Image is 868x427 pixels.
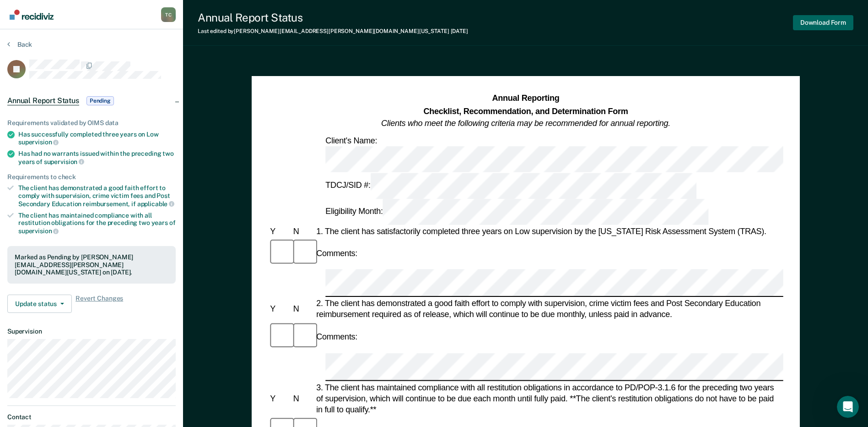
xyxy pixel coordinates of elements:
[15,253,168,276] div: Marked as Pending by [PERSON_NAME][EMAIL_ADDRESS][PERSON_NAME][DOMAIN_NAME][US_STATE] on [DATE].
[314,298,783,320] div: 2. The client has demonstrated a good faith effort to comply with supervision, crime victim fees ...
[10,10,54,20] img: Recidiviz
[291,226,314,237] div: N
[18,227,59,235] span: supervision
[451,28,468,34] span: [DATE]
[7,40,32,49] button: Back
[291,393,314,404] div: N
[18,150,176,165] div: Has had no warrants issued within the preceding two years of
[268,226,291,237] div: Y
[381,119,670,128] em: Clients who meet the following criteria may be recommended for annual reporting.
[291,304,314,315] div: N
[423,106,628,115] strong: Checklist, Recommendation, and Determination Form
[793,15,853,30] button: Download Form
[7,413,176,421] dt: Contact
[837,396,859,418] iframe: Intercom live chat
[7,328,176,335] dt: Supervision
[18,184,176,208] div: The client has demonstrated a good faith effort to comply with supervision, crime victim fees and...
[198,11,468,24] div: Annual Report Status
[18,131,176,146] div: Has successfully completed three years on Low
[7,96,79,105] span: Annual Report Status
[18,212,176,235] div: The client has maintained compliance with all restitution obligations for the preceding two years of
[161,7,176,22] button: Profile dropdown button
[268,393,291,404] div: Y
[314,248,359,259] div: Comments:
[18,138,59,146] span: supervision
[137,200,174,208] span: applicable
[7,295,72,313] button: Update status
[314,226,783,237] div: 1. The client has satisfactorily completed three years on Low supervision by the [US_STATE] Risk ...
[323,199,710,225] div: Eligibility Month:
[268,304,291,315] div: Y
[86,96,114,105] span: Pending
[7,119,176,127] div: Requirements validated by OIMS data
[314,382,783,415] div: 3. The client has maintained compliance with all restitution obligations in accordance to PD/POP-...
[198,28,468,34] div: Last edited by [PERSON_NAME][EMAIL_ADDRESS][PERSON_NAME][DOMAIN_NAME][US_STATE]
[7,173,176,181] div: Requirements to check
[323,173,698,199] div: TDCJ/SID #:
[44,158,84,165] span: supervision
[75,295,123,313] span: Revert Changes
[314,331,359,342] div: Comments:
[492,94,559,103] strong: Annual Reporting
[161,7,176,22] div: T C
